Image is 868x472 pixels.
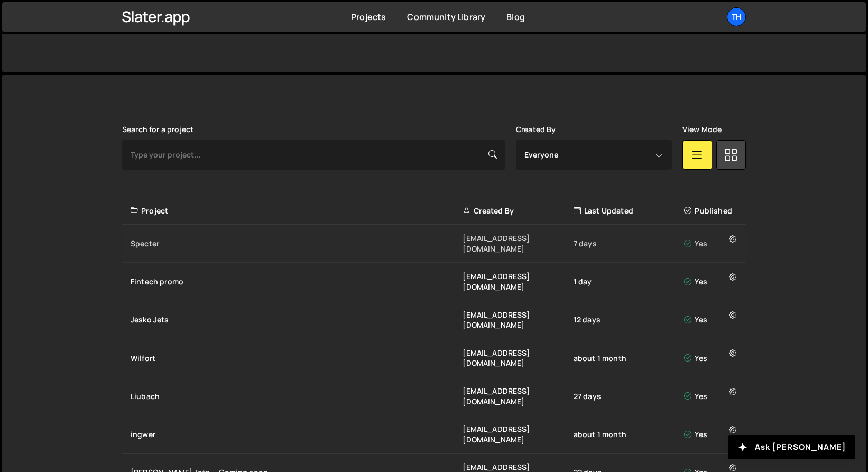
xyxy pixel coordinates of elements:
div: Yes [684,353,740,364]
label: Created By [516,125,556,134]
div: 1 day [574,276,684,287]
div: Jesko Jets [131,314,463,325]
div: about 1 month [574,353,684,364]
div: Yes [684,314,740,325]
div: [EMAIL_ADDRESS][DOMAIN_NAME] [463,310,573,330]
a: Liubach [EMAIL_ADDRESS][DOMAIN_NAME] 27 days Yes [122,377,746,415]
a: Specter [EMAIL_ADDRESS][DOMAIN_NAME] 7 days Yes [122,225,746,263]
div: Yes [684,238,740,249]
button: Ask [PERSON_NAME] [728,435,855,459]
a: Community Library [407,11,485,23]
div: [EMAIL_ADDRESS][DOMAIN_NAME] [463,348,573,368]
div: Last Updated [574,206,684,216]
div: Specter [131,238,463,249]
div: Wilfort [131,353,463,364]
div: Yes [684,391,740,402]
a: Fintech promo [EMAIL_ADDRESS][DOMAIN_NAME] 1 day Yes [122,263,746,301]
input: Type your project... [122,140,505,170]
div: Yes [684,276,740,287]
div: Created By [463,206,573,216]
label: Search for a project [122,125,193,134]
a: Th [727,7,746,26]
div: Liubach [131,391,463,402]
div: ingwer [131,429,463,440]
div: Published [684,206,740,216]
div: 27 days [574,391,684,402]
a: ingwer [EMAIL_ADDRESS][DOMAIN_NAME] about 1 month Yes [122,415,746,454]
div: 7 days [574,238,684,249]
a: Projects [351,11,386,23]
label: View Mode [682,125,722,134]
div: 12 days [574,314,684,325]
div: [EMAIL_ADDRESS][DOMAIN_NAME] [463,271,573,292]
div: [EMAIL_ADDRESS][DOMAIN_NAME] [463,424,573,445]
div: [EMAIL_ADDRESS][DOMAIN_NAME] [463,233,573,254]
div: about 1 month [574,429,684,440]
div: Yes [684,429,740,440]
div: Fintech promo [131,276,463,287]
a: Blog [506,11,525,23]
div: Project [131,206,463,216]
a: Jesko Jets [EMAIL_ADDRESS][DOMAIN_NAME] 12 days Yes [122,301,746,339]
a: Wilfort [EMAIL_ADDRESS][DOMAIN_NAME] about 1 month Yes [122,339,746,377]
div: [EMAIL_ADDRESS][DOMAIN_NAME] [463,386,573,406]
